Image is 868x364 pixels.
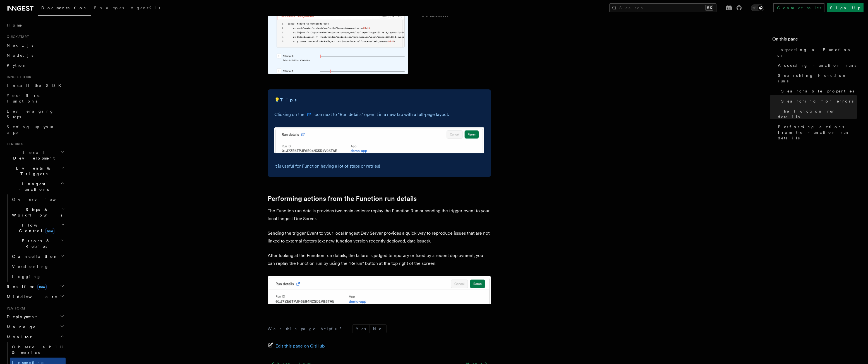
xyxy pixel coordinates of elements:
button: Errors & Retries [10,236,66,251]
span: Manage [4,324,36,330]
span: Platform [4,306,25,311]
span: Flow Control [10,222,61,234]
a: Examples [91,2,127,15]
span: Examples [94,6,124,10]
span: Local Development [4,150,61,161]
button: Manage [4,322,66,332]
a: Versioning [10,261,66,272]
button: Realtimenew [4,282,66,292]
span: Monitor [4,334,33,340]
h4: On this page [772,36,857,45]
span: Errors & Retries [10,238,61,249]
span: Your first Functions [7,93,40,103]
span: Inspecting a Function run [775,47,857,58]
a: Install the SDK [4,80,66,91]
span: Python [7,63,27,68]
span: Edit this page on GitHub [275,342,325,350]
a: Node.js [4,50,66,60]
button: Local Development [4,147,66,163]
a: Setting up your app [4,122,66,137]
span: Inngest Functions [4,181,60,192]
button: Flow Controlnew [10,220,66,236]
span: new [37,284,47,290]
span: Middleware [4,294,57,299]
p: The Function run details provides two main actions: replay the Function Run or sending the trigge... [268,207,491,223]
a: Searchable properties [779,86,857,96]
button: Yes [353,325,369,333]
span: Inngest tour [4,75,31,79]
span: Quick start [4,35,29,39]
span: Logging [12,274,41,279]
a: Edit this page on GitHub [268,342,325,350]
a: Performing actions from the Function run details [268,195,417,203]
kbd: ⌘K [705,5,713,11]
span: AgentKit [131,6,160,10]
span: Cancellation [10,254,58,259]
span: Node.js [7,53,33,58]
span: Events & Triggers [4,165,61,177]
button: Deployment [4,312,66,322]
span: Deployment [4,314,37,320]
a: Observability & metrics [10,342,66,358]
strong: Tips [280,97,298,103]
span: Realtime [4,284,47,289]
p: Sending the trigger Event to your local Inngest Dev Server provides a quick way to reproduce issu... [268,229,491,245]
a: AgentKit [127,2,164,15]
div: Inngest Functions [4,194,66,282]
a: Contact sales [773,3,824,12]
button: Middleware [4,292,66,302]
a: Documentation [38,2,91,16]
img: The rerun button is accessible in the header of the "run details" section of the Function run detail [268,276,491,304]
a: Python [4,60,66,70]
span: Versioning [12,264,49,269]
a: The Function run details [776,106,857,122]
a: Searching Function runs [776,70,857,86]
p: Was this page helpful? [268,326,346,332]
a: Your first Functions [4,91,66,106]
span: Features [4,142,23,146]
a: Leveraging Steps [4,106,66,122]
span: Steps & Workflows [10,207,62,218]
span: Accessing Function runs [778,63,856,68]
p: After looking at the Function run details, the failure is judged temporary or fixed by a recent d... [268,252,491,267]
span: Searching for errors [781,98,853,104]
span: Searchable properties [781,88,854,94]
a: Sign Up [827,3,864,12]
p: 💡 [274,96,484,104]
button: Steps & Workflows [10,204,66,220]
a: Overview [10,194,66,204]
span: Searching Function runs [778,73,857,84]
span: Observability & metrics [12,345,69,355]
span: Setting up your app [7,125,55,135]
a: Next.js [4,40,66,50]
span: Leveraging Steps [7,109,54,119]
a: Inspecting a Function run [772,45,857,60]
button: Cancellation [10,251,66,261]
span: Performing actions from the Function run details [778,124,857,141]
button: Toggle dark mode [751,4,764,11]
p: It is useful for Function having a lot of steps or retries! [274,162,484,170]
button: No [370,325,386,333]
span: Home [7,22,22,28]
button: Monitor [4,332,66,342]
a: Performing actions from the Function run details [776,122,857,143]
span: new [45,228,54,234]
span: Documentation [41,6,87,10]
div: icon next to "Run details" open it in a new tab with a full-page layout. [313,111,449,118]
div: Clicking on the [274,111,304,118]
span: Next.js [7,43,33,47]
button: Events & Triggers [4,163,66,179]
a: Accessing Function runs [776,60,857,70]
button: Search...⌘K [609,3,716,12]
button: Inngest Functions [4,179,66,194]
a: Home [4,20,66,30]
span: The Function run details [778,108,857,120]
img: Clicking on the icon next to "Run details" open it in a new tab with a full-page layout [274,127,484,154]
a: Searching for errors [779,96,857,106]
span: Overview [12,197,69,202]
span: Install the SDK [7,83,64,88]
a: Logging [10,272,66,282]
